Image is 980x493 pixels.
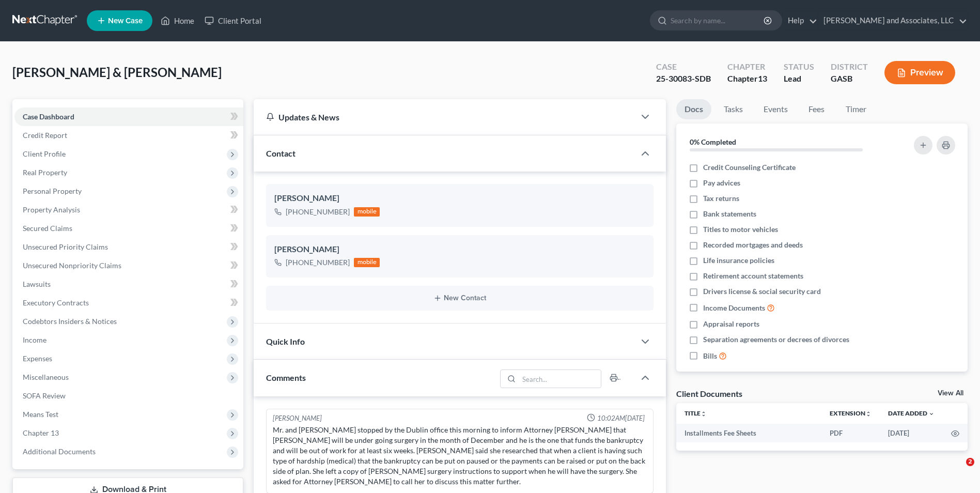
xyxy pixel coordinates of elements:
span: [PERSON_NAME] & [PERSON_NAME] [12,65,222,80]
div: mobile [354,207,380,217]
div: [PERSON_NAME] [274,192,645,205]
span: 10:02AM[DATE] [597,413,645,423]
span: Separation agreements or decrees of divorces [703,334,849,345]
iframe: Intercom live chat [945,458,970,483]
span: Life insurance policies [703,255,774,266]
div: [PERSON_NAME] [274,243,645,256]
a: Home [155,11,199,30]
button: Preview [884,61,955,84]
div: mobile [354,258,380,267]
a: Unsecured Nonpriority Claims [14,256,243,275]
a: Tasks [715,99,751,119]
a: View All [938,390,963,397]
a: [PERSON_NAME] and Associates, LLC [818,11,967,30]
a: Date Added expand_more [888,409,935,417]
span: Comments [266,373,306,382]
span: Client Profile [23,149,66,158]
span: Retirement account statements [703,271,803,281]
input: Search... [519,370,601,388]
td: [DATE] [880,424,943,442]
div: Chapter [727,73,767,85]
a: Help [783,11,817,30]
span: Lawsuits [23,280,51,288]
span: Credit Counseling Certificate [703,162,796,173]
a: Titleunfold_more [685,409,707,417]
span: Real Property [23,168,67,177]
a: Docs [676,99,711,119]
span: New Case [108,17,143,25]
span: SOFA Review [23,391,66,400]
span: Miscellaneous [23,373,69,381]
span: Unsecured Nonpriority Claims [23,261,121,270]
span: Executory Contracts [23,298,89,307]
div: Status [784,61,814,73]
span: Unsecured Priority Claims [23,242,108,251]
input: Search by name... [671,11,765,30]
span: 2 [966,458,974,466]
a: Timer [837,99,875,119]
span: Tax returns [703,193,739,204]
div: Lead [784,73,814,85]
span: Quick Info [266,336,305,346]
div: GASB [831,73,868,85]
span: Secured Claims [23,224,72,233]
a: Fees [800,99,833,119]
a: Executory Contracts [14,294,243,312]
span: Codebtors Insiders & Notices [23,317,117,326]
span: Additional Documents [23,447,96,456]
a: Client Portal [199,11,267,30]
a: Events [755,99,796,119]
a: Lawsuits [14,275,243,294]
div: Case [656,61,711,73]
span: Drivers license & social security card [703,286,821,297]
span: Pay advices [703,178,740,188]
div: Client Documents [676,388,742,399]
i: expand_more [928,411,935,417]
td: Installments Fee Sheets [676,424,821,442]
span: Bank statements [703,209,756,219]
a: Credit Report [14,126,243,145]
div: [PHONE_NUMBER] [286,207,350,217]
a: Secured Claims [14,219,243,238]
span: Contact [266,148,295,158]
a: SOFA Review [14,387,243,405]
div: Updates & News [266,112,623,122]
span: Income Documents [703,303,765,313]
i: unfold_more [865,411,872,417]
a: Case Dashboard [14,107,243,126]
span: 13 [758,73,767,83]
a: Property Analysis [14,201,243,219]
div: Chapter [727,61,767,73]
span: Expenses [23,354,52,363]
span: Income [23,335,46,344]
span: Means Test [23,410,58,419]
span: Titles to motor vehicles [703,224,778,235]
div: Mr. and [PERSON_NAME] stopped by the Dublin office this morning to inform Attorney [PERSON_NAME] ... [273,425,647,487]
span: Personal Property [23,187,82,195]
div: [PHONE_NUMBER] [286,257,350,268]
a: Extensionunfold_more [830,409,872,417]
span: Property Analysis [23,205,80,214]
button: New Contact [274,294,645,302]
strong: 0% Completed [690,137,736,146]
span: Bills [703,351,717,361]
span: Appraisal reports [703,319,759,329]
span: Credit Report [23,131,67,140]
div: [PERSON_NAME] [273,413,322,423]
div: District [831,61,868,73]
a: Unsecured Priority Claims [14,238,243,256]
i: unfold_more [701,411,707,417]
span: Recorded mortgages and deeds [703,240,803,250]
span: Chapter 13 [23,428,59,437]
span: Case Dashboard [23,112,74,121]
div: 25-30083-SDB [656,73,711,85]
td: PDF [821,424,880,442]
